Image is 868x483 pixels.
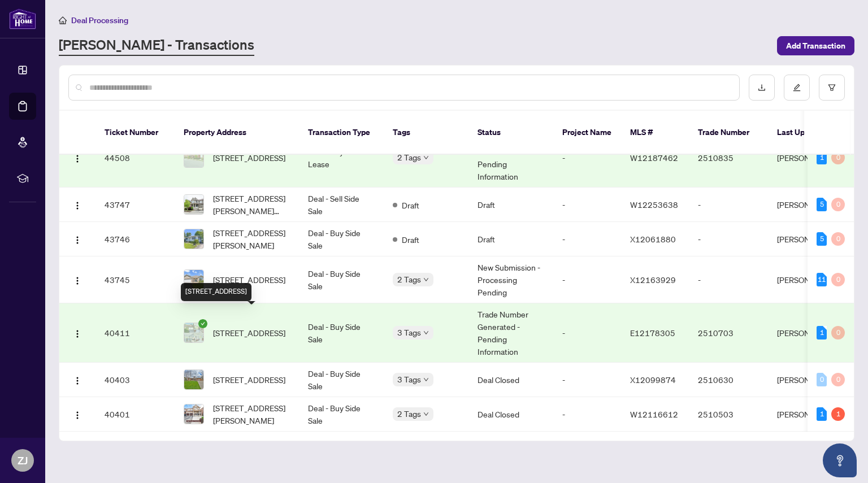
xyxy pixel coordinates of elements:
[817,232,827,246] div: 5
[689,222,768,256] td: -
[213,151,285,164] span: [STREET_ADDRESS]
[630,375,676,385] span: X12099874
[423,377,429,382] span: down
[68,405,86,423] button: Logo
[553,363,621,397] td: -
[73,201,82,210] img: Logo
[831,326,845,340] div: 0
[184,148,203,167] img: thumbnail-img
[468,363,553,397] td: Deal Closed
[184,370,203,389] img: thumbnail-img
[768,111,853,155] th: Last Updated By
[71,15,128,25] span: Deal Processing
[468,256,553,303] td: New Submission - Processing Pending
[213,402,290,427] span: [STREET_ADDRESS][PERSON_NAME]
[423,277,429,282] span: down
[96,397,175,432] td: 40401
[397,326,421,339] span: 3 Tags
[784,75,810,101] button: edit
[299,111,384,155] th: Transaction Type
[817,198,827,211] div: 5
[553,256,621,303] td: -
[689,363,768,397] td: 2510630
[299,303,384,363] td: Deal - Buy Side Sale
[73,376,82,385] img: Logo
[630,409,678,419] span: W12116612
[689,256,768,303] td: -
[181,283,251,301] div: [STREET_ADDRESS]
[213,373,285,386] span: [STREET_ADDRESS]
[59,16,67,24] span: home
[758,84,766,92] span: download
[213,327,285,339] span: [STREET_ADDRESS]
[468,128,553,188] td: Trade Number Generated - Pending Information
[184,195,203,214] img: thumbnail-img
[299,397,384,432] td: Deal - Buy Side Sale
[423,411,429,417] span: down
[59,36,254,56] a: [PERSON_NAME] - Transactions
[768,397,853,432] td: [PERSON_NAME]
[402,199,419,211] span: Draft
[68,230,86,248] button: Logo
[786,37,845,55] span: Add Transaction
[198,319,207,328] span: check-circle
[553,222,621,256] td: -
[299,128,384,188] td: Deal - Buy Side Lease
[689,128,768,188] td: 2510835
[73,236,82,245] img: Logo
[68,324,86,342] button: Logo
[831,151,845,164] div: 0
[768,303,853,363] td: [PERSON_NAME]
[9,8,36,29] img: logo
[397,151,421,164] span: 2 Tags
[96,188,175,222] td: 43747
[68,195,86,214] button: Logo
[184,323,203,342] img: thumbnail-img
[96,363,175,397] td: 40403
[184,270,203,289] img: thumbnail-img
[831,273,845,286] div: 0
[213,273,285,286] span: [STREET_ADDRESS]
[397,407,421,420] span: 2 Tags
[831,198,845,211] div: 0
[823,443,857,477] button: Open asap
[630,234,676,244] span: X12061880
[384,111,468,155] th: Tags
[553,303,621,363] td: -
[96,303,175,363] td: 40411
[96,222,175,256] td: 43746
[817,407,827,421] div: 1
[96,128,175,188] td: 44508
[817,273,827,286] div: 11
[68,149,86,167] button: Logo
[630,199,678,210] span: W12253638
[689,397,768,432] td: 2510503
[299,188,384,222] td: Deal - Sell Side Sale
[73,154,82,163] img: Logo
[831,407,845,421] div: 1
[689,303,768,363] td: 2510703
[468,222,553,256] td: Draft
[184,229,203,249] img: thumbnail-img
[402,233,419,246] span: Draft
[468,188,553,222] td: Draft
[18,452,28,468] span: ZJ
[175,111,299,155] th: Property Address
[817,151,827,164] div: 1
[689,188,768,222] td: -
[553,128,621,188] td: -
[299,256,384,303] td: Deal - Buy Side Sale
[630,328,675,338] span: E12178305
[73,276,82,285] img: Logo
[777,36,854,55] button: Add Transaction
[819,75,845,101] button: filter
[96,111,175,155] th: Ticket Number
[184,404,203,424] img: thumbnail-img
[468,111,553,155] th: Status
[768,188,853,222] td: [PERSON_NAME]
[96,256,175,303] td: 43745
[553,397,621,432] td: -
[768,128,853,188] td: [PERSON_NAME]
[68,371,86,389] button: Logo
[768,222,853,256] td: [PERSON_NAME]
